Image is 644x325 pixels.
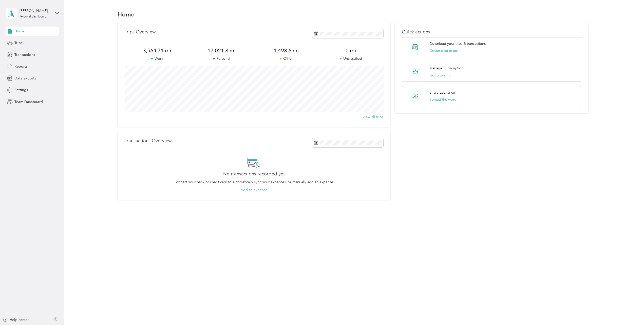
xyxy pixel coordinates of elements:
span: Home [14,29,24,34]
p: Personal [189,56,254,61]
iframe: Everlance-gr Chat Button Frame [616,297,644,325]
div: [PERSON_NAME] [20,8,51,13]
h1: Home [118,12,135,17]
span: Trips [14,40,22,46]
div: Personal dashboard [20,15,47,18]
span: Settings [14,87,28,93]
span: Transactions [14,52,35,57]
button: Go to premium [429,73,454,78]
span: Reports [14,64,27,69]
button: Spread the word [429,97,457,102]
h2: No transactions recorded yet [223,171,285,177]
p: Quick actions [402,29,581,35]
p: Download your trips & transactions [429,41,486,46]
p: Unclassified [318,56,383,61]
button: Create data export [429,48,460,53]
p: Manage Subscription [429,66,463,71]
p: Work [125,56,189,61]
span: 3,564.71 mi [125,47,189,54]
span: Data exports [14,76,36,81]
p: Trips Overview [125,29,156,35]
p: Transactions Overview [125,138,172,144]
span: 0 mi [318,47,383,54]
span: 1,498.6 mi [254,47,318,54]
p: Share Everlance [429,90,455,95]
button: Help center [3,317,29,322]
p: Connect your bank or credit card to automatically sync your expenses, or manually add an expense. [174,179,334,185]
span: 17,021.8 mi [189,47,254,54]
button: View all trips [363,114,383,120]
span: Team Dashboard [14,99,43,105]
p: Other [254,56,318,61]
button: Add an expense [241,187,267,193]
